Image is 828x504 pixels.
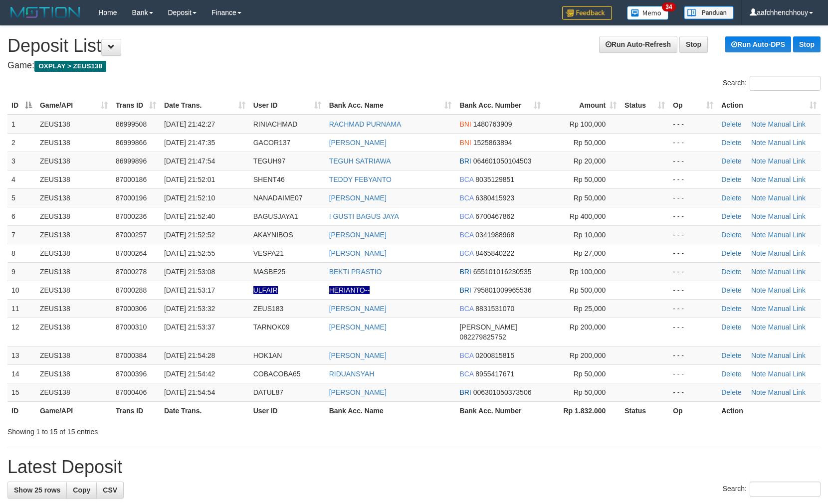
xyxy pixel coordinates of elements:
[253,175,285,183] span: SHENT46
[329,212,399,220] a: I GUSTI BAGUS JAYA
[164,139,215,147] span: [DATE] 21:47:35
[721,286,741,294] a: Delete
[116,249,147,257] span: 87000264
[459,139,471,147] span: BNI
[574,139,606,147] span: Rp 50,000
[253,351,282,359] span: HOK1AN
[116,370,147,378] span: 87000396
[7,423,338,437] div: Showing 1 to 15 of 15 entries
[751,194,766,202] a: Note
[721,120,741,128] a: Delete
[164,249,215,257] span: [DATE] 21:52:55
[475,175,514,183] span: Copy 8035129851 to clipboard
[96,482,124,499] a: CSV
[7,346,36,364] td: 13
[116,305,147,313] span: 87000306
[751,305,766,313] a: Note
[36,383,112,401] td: ZEUS138
[7,364,36,383] td: 14
[36,244,112,262] td: ZEUS138
[36,281,112,299] td: ZEUS138
[721,175,741,183] a: Delete
[751,370,766,378] a: Note
[459,333,506,341] span: Copy 082279825752 to clipboard
[116,323,147,331] span: 87000310
[459,231,473,239] span: BCA
[116,175,147,183] span: 87000186
[253,139,291,147] span: GACOR137
[164,120,215,128] span: [DATE] 21:42:27
[475,305,514,313] span: Copy 8831531070 to clipboard
[459,212,473,220] span: BCA
[455,96,545,115] th: Bank Acc. Number: activate to sort column ascending
[459,249,473,257] span: BCA
[473,286,532,294] span: Copy 795801009965536 to clipboard
[717,401,821,420] th: Action
[721,139,741,147] a: Delete
[116,139,147,147] span: 86999866
[459,323,517,331] span: [PERSON_NAME]
[164,268,215,276] span: [DATE] 21:53:08
[721,323,741,331] a: Delete
[253,157,286,165] span: TEGUH97
[679,36,708,53] a: Stop
[7,188,36,207] td: 5
[7,96,36,115] th: ID: activate to sort column descending
[574,249,606,257] span: Rp 27,000
[473,139,512,147] span: Copy 1525863894 to clipboard
[459,194,473,202] span: BCA
[768,323,806,331] a: Manual Link
[112,401,160,420] th: Trans ID
[7,244,36,262] td: 8
[253,268,286,276] span: MASBE25
[459,268,471,276] span: BRI
[36,225,112,244] td: ZEUS138
[751,323,766,331] a: Note
[475,231,514,239] span: Copy 0341988968 to clipboard
[73,486,90,494] span: Copy
[14,486,60,494] span: Show 25 rows
[36,262,112,281] td: ZEUS138
[721,194,741,202] a: Delete
[669,299,717,318] td: - - -
[116,212,147,220] span: 87000236
[751,212,766,220] a: Note
[570,268,606,276] span: Rp 100,000
[475,351,514,359] span: Copy 0200815815 to clipboard
[249,96,325,115] th: User ID: activate to sort column ascending
[627,6,669,20] img: Button%20Memo.svg
[574,194,606,202] span: Rp 50,000
[164,351,215,359] span: [DATE] 21:54:28
[751,120,766,128] a: Note
[249,401,325,420] th: User ID
[164,157,215,165] span: [DATE] 21:47:54
[164,286,215,294] span: [DATE] 21:53:17
[750,482,821,497] input: Search:
[116,268,147,276] span: 87000278
[329,370,375,378] a: RIDUANSYAH
[116,388,147,396] span: 87000406
[7,115,36,134] td: 1
[459,351,473,359] span: BCA
[253,194,303,202] span: NANADAIME07
[36,133,112,152] td: ZEUS138
[7,5,83,20] img: MOTION_logo.png
[329,157,391,165] a: TEGUH SATRIAWA
[721,305,741,313] a: Delete
[459,370,473,378] span: BCA
[116,120,147,128] span: 86999508
[116,351,147,359] span: 87000384
[751,175,766,183] a: Note
[459,120,471,128] span: BNI
[574,231,606,239] span: Rp 10,000
[768,351,806,359] a: Manual Link
[570,120,606,128] span: Rp 100,000
[103,486,117,494] span: CSV
[7,299,36,318] td: 11
[768,231,806,239] a: Manual Link
[574,157,606,165] span: Rp 20,000
[7,133,36,152] td: 2
[570,351,606,359] span: Rp 200,000
[253,286,278,294] span: Nama rekening ada tanda titik/strip, harap diedit
[112,96,160,115] th: Trans ID: activate to sort column ascending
